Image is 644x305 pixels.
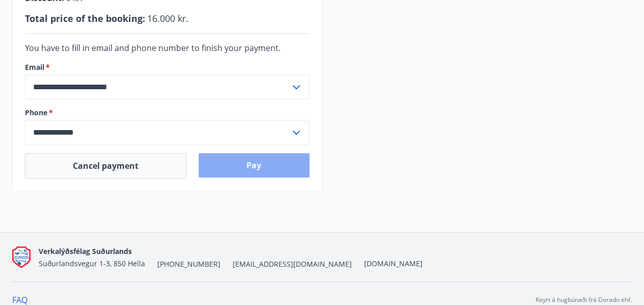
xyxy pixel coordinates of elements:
[157,259,220,269] span: [PHONE_NUMBER]
[25,12,145,24] span: Total price of the booking :
[25,42,281,54] span: You have to fill in email and phone number to finish your payment.
[199,153,310,177] button: Pay
[25,108,310,118] label: Phone
[12,246,31,268] img: Q9do5ZaFAFhn9lajViqaa6OIrJ2A2A46lF7VsacK.png
[25,62,310,72] label: Email
[536,295,632,304] p: Keyrt á hugbúnaði frá Dorado ehf.
[147,12,188,24] span: 16.000 kr.
[39,259,145,268] span: Suðurlandsvegur 1-3, 850 Hella
[39,246,132,256] span: Verkalýðsfélag Suðurlands
[233,259,352,269] span: [EMAIL_ADDRESS][DOMAIN_NAME]
[364,259,423,268] a: [DOMAIN_NAME]
[25,153,186,179] button: Cancel payment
